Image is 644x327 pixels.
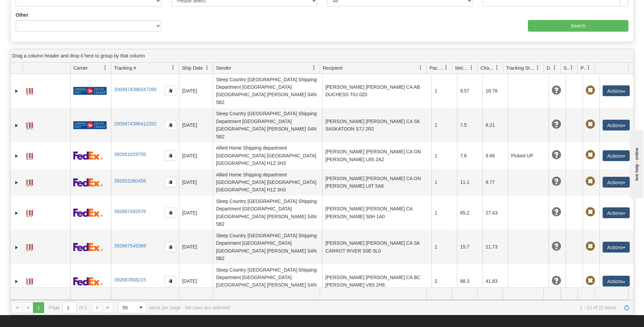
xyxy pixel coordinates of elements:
td: 27.43 [482,195,508,230]
td: [PERSON_NAME] [PERSON_NAME] CA ON [PERSON_NAME] L8S 2A2 [322,142,431,169]
td: 41.83 [482,264,508,298]
td: 9.77 [482,169,508,195]
button: Actions [603,242,630,253]
td: 1 [431,230,457,264]
a: Expand [13,153,20,159]
a: Label [26,176,33,187]
button: Copy to clipboard [165,86,176,96]
img: 2 - FedEx Express® [73,178,103,187]
td: 1 [431,108,457,142]
td: 1 [431,195,457,230]
img: 2 - FedEx Express® [73,208,103,217]
label: Other [16,12,28,18]
span: Tracking Status [506,65,535,71]
a: Expand [13,179,20,186]
td: [DATE] [179,169,213,195]
span: Page of 1 [49,302,87,313]
span: Unknown [552,207,561,217]
input: Page 1 [63,302,76,313]
span: Tracking # [114,65,136,71]
a: Tracking Status filter column settings [532,62,544,73]
button: Copy to clipboard [165,177,176,187]
button: Actions [603,177,630,188]
a: Pickup Status filter column settings [583,62,594,73]
td: [PERSON_NAME] [PERSON_NAME] CA [PERSON_NAME] S0H 1A0 [322,195,431,230]
a: Tracking # filter column settings [167,62,179,73]
span: Ship Date [182,65,203,71]
span: 50 [123,304,131,311]
span: Pickup Not Assigned [586,177,595,186]
a: Sender filter column settings [308,62,320,73]
a: Expand [13,244,20,251]
button: Actions [603,120,630,131]
span: Weight [455,65,469,71]
td: Picked UP [508,142,549,169]
span: Carrier [73,65,88,71]
td: Sleep Country [GEOGRAPHIC_DATA] Shipping Department [GEOGRAPHIC_DATA] [GEOGRAPHIC_DATA] [PERSON_N... [213,230,322,264]
button: Copy to clipboard [165,120,176,130]
a: 392667492578 [114,209,146,214]
td: 1 [431,169,457,195]
a: Carrier filter column settings [99,62,111,73]
a: Refresh [621,302,632,313]
span: Pickup Not Assigned [586,207,595,217]
td: 8.21 [482,108,508,142]
a: Delivery Status filter column settings [549,62,560,73]
span: Sender [216,65,231,71]
span: Recipient [323,65,343,71]
td: Sleep Country [GEOGRAPHIC_DATA] Shipping Department [GEOGRAPHIC_DATA] [GEOGRAPHIC_DATA] [PERSON_N... [213,74,322,108]
td: 18.78 [482,74,508,108]
td: [DATE] [179,74,213,108]
div: No rows are selected [185,305,230,310]
span: Unknown [552,177,561,186]
a: Label [26,85,33,96]
span: Pickup Not Assigned [586,242,595,251]
span: Unknown [552,276,561,286]
span: Packages [429,65,444,71]
td: 15.7 [457,230,482,264]
a: Shipment Issues filter column settings [566,62,577,73]
div: grid grouping header [11,49,633,63]
td: 11.73 [482,230,508,264]
span: Page sizes drop down [118,302,147,313]
button: Actions [603,276,630,287]
td: [DATE] [179,264,213,298]
span: Unknown [552,120,561,129]
a: 2009474386412262 [114,121,157,126]
a: Ship Date filter column settings [201,62,213,73]
a: Expand [13,210,20,217]
span: 1 - 22 of 22 items [235,305,617,310]
td: [DATE] [179,142,213,169]
td: 85.2 [457,195,482,230]
span: Page 1 [33,302,44,313]
button: Actions [603,150,630,161]
img: 20 - Canada Post [73,87,107,95]
span: Delivery Status [547,65,552,71]
a: Label [26,150,33,161]
button: Copy to clipboard [165,151,176,161]
td: 7.6 [457,142,482,169]
span: items per page [118,302,181,313]
span: Pickup Status [581,65,586,71]
button: Actions [603,85,630,96]
button: Copy to clipboard [165,242,176,252]
span: Pickup Not Assigned [586,150,595,160]
td: Sleep Country [GEOGRAPHIC_DATA] Shipping Department [GEOGRAPHIC_DATA] [GEOGRAPHIC_DATA] [PERSON_N... [213,195,322,230]
td: 2 [431,264,457,298]
td: Sleep Country [GEOGRAPHIC_DATA] Shipping Department [GEOGRAPHIC_DATA] [GEOGRAPHIC_DATA] [PERSON_N... [213,264,322,298]
td: [DATE] [179,230,213,264]
td: [DATE] [179,195,213,230]
span: Pickup Not Assigned [586,120,595,129]
img: 2 - FedEx Express® [73,243,103,251]
span: Unknown [552,86,561,95]
a: Label [26,119,33,130]
span: Pickup Not Assigned [586,86,595,95]
button: Copy to clipboard [165,276,176,286]
a: 392667808215 [114,277,146,282]
span: select [135,302,146,313]
button: Actions [603,207,630,218]
a: Packages filter column settings [440,62,452,73]
span: Charge [480,65,495,71]
td: 1 [431,142,457,169]
a: Label [26,207,33,218]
